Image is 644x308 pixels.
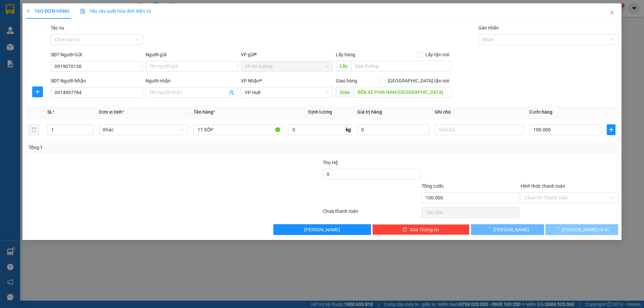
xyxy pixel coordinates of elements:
span: user-add [229,90,234,95]
span: Giá trị hàng [357,109,382,115]
span: ĐỒNG HỚI [53,28,84,35]
span: CC: [17,38,27,45]
span: Lấy hàng [336,52,355,57]
span: loading [554,227,562,232]
div: VP gửi [241,51,333,58]
span: kg [345,124,352,135]
span: plus [26,9,31,13]
span: [PERSON_NAME] và In [562,226,609,233]
th: Ghi chú [432,106,527,119]
span: 0912581577 [41,19,77,27]
span: 0 [25,46,29,54]
span: 200.000 [29,38,52,45]
div: SĐT Người Nhận [51,77,143,84]
input: VD: Bàn, Ghế [194,124,283,135]
span: plus [33,89,43,95]
input: Ghi Chú [435,124,524,135]
span: Khác [103,125,184,135]
span: Tổng cước [422,183,444,189]
button: [PERSON_NAME] [471,224,544,235]
span: VP Huế [245,87,329,98]
p: Gửi: [3,4,40,19]
button: Close [603,3,622,22]
span: Xóa Thông tin [410,226,439,233]
span: VP [GEOGRAPHIC_DATA] [41,4,101,18]
span: [GEOGRAPHIC_DATA] tận nơi [385,77,452,84]
span: [PERSON_NAME] [493,226,529,233]
span: plus [607,127,615,132]
button: [PERSON_NAME] và In [545,224,618,235]
span: VP An Sương [3,4,31,19]
span: Lấy: [3,28,13,35]
div: SĐT Người Gửi [51,51,143,58]
span: [PERSON_NAME] [304,226,340,233]
div: Tổng: 1 [29,144,249,151]
span: close [609,10,615,15]
span: Thu hộ: [2,46,23,54]
label: Gán nhãn [478,25,499,30]
span: Giao [336,87,354,98]
span: TẠO ĐƠN HÀNG [26,8,69,14]
input: Dọc đường [351,61,452,71]
span: Thu Hộ [323,160,338,165]
button: plus [607,124,615,135]
span: SL [47,109,53,115]
span: CR: [2,38,12,45]
p: Nhận: [41,4,101,18]
button: deleteXóa Thông tin [372,224,470,235]
div: Người gửi [146,51,238,58]
span: delete [402,227,407,232]
button: delete [29,124,39,135]
input: Dọc đường [354,87,452,98]
span: Tên hàng [194,109,215,115]
img: icon [80,9,86,14]
span: Định lượng [308,109,332,115]
div: Người nhận [146,77,238,84]
label: Hình thức thanh toán [521,183,565,189]
span: Giao: [41,28,84,35]
span: Giao hàng [336,78,357,83]
input: 0 [357,124,429,135]
button: plus [32,86,43,97]
div: Chưa thanh toán [322,207,421,219]
span: loading [486,227,493,232]
span: Cước hàng [529,109,552,115]
button: [PERSON_NAME] [273,224,371,235]
label: Tác vụ [51,25,64,30]
span: VP An Sương [245,61,329,71]
span: Lấy [336,61,351,71]
span: Lấy tận nơi [423,51,452,58]
span: VP Nhận [241,78,260,83]
span: 0 [13,38,17,45]
span: 0902279658 [3,20,40,27]
span: Yêu cầu xuất hóa đơn điện tử [80,8,151,14]
span: Đơn vị tính [99,109,124,115]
